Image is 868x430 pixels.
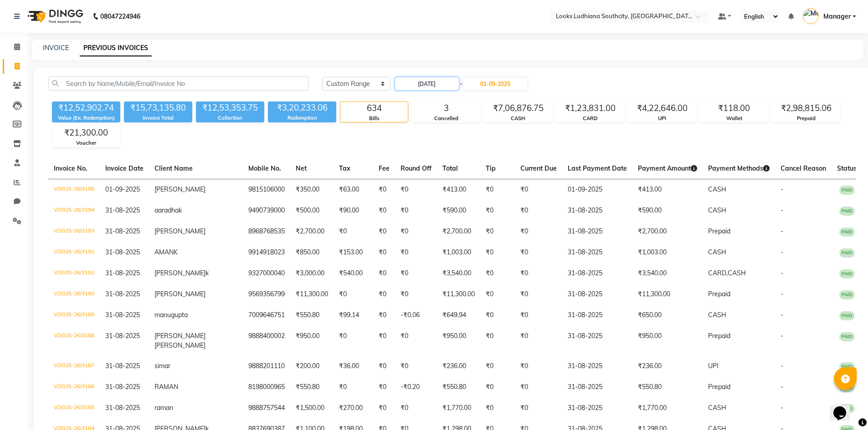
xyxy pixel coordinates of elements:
[105,206,140,214] span: 31-08-2025
[373,305,395,326] td: ₹0
[830,394,859,421] iframe: chat widget
[48,326,100,356] td: V/2025-26/3188
[105,227,140,235] span: 31-08-2025
[437,179,480,200] td: ₹413.00
[334,200,373,221] td: ₹90.00
[632,305,703,326] td: ₹650.00
[515,179,562,200] td: ₹0
[515,356,562,377] td: ₹0
[562,263,632,284] td: 31-08-2025
[412,102,480,115] div: 3
[43,44,69,52] a: INVOICE
[340,102,408,115] div: 634
[638,164,697,172] span: Payment Amount
[373,179,395,200] td: ₹0
[154,248,174,256] span: AMAN
[243,356,290,377] td: 9888201110
[373,200,395,221] td: ₹0
[334,377,373,398] td: ₹0
[373,398,395,419] td: ₹0
[290,242,334,263] td: ₹850.00
[839,269,855,278] span: PAID
[339,164,350,172] span: Tax
[708,404,726,412] span: CASH
[772,102,840,115] div: ₹2,98,815.06
[632,263,703,284] td: ₹3,540.00
[437,326,480,356] td: ₹950.00
[486,164,496,172] span: Tip
[437,263,480,284] td: ₹3,540.00
[708,248,726,256] span: CASH
[781,269,783,277] span: -
[562,200,632,221] td: 31-08-2025
[700,102,768,115] div: ₹118.00
[562,284,632,305] td: 31-08-2025
[781,290,783,298] span: -
[54,164,87,172] span: Invoice No.
[105,332,140,340] span: 31-08-2025
[248,164,281,172] span: Mobile No.
[781,248,783,256] span: -
[480,242,515,263] td: ₹0
[708,362,719,370] span: UPI
[290,263,334,284] td: ₹3,000.00
[243,326,290,356] td: 9888400002
[290,179,334,200] td: ₹350.00
[515,263,562,284] td: ₹0
[105,164,144,172] span: Invoice Date
[562,305,632,326] td: 31-08-2025
[395,326,437,356] td: ₹0
[334,326,373,356] td: ₹0
[243,179,290,200] td: 9815106000
[412,115,480,122] div: Cancelled
[562,221,632,242] td: 31-08-2025
[105,185,140,193] span: 01-09-2025
[268,101,336,114] div: ₹3,20,233.06
[480,179,515,200] td: ₹0
[334,263,373,284] td: ₹540.00
[480,284,515,305] td: ₹0
[154,227,205,235] span: [PERSON_NAME]
[334,221,373,242] td: ₹0
[628,102,696,115] div: ₹4,22,646.00
[437,356,480,377] td: ₹236.00
[296,164,307,172] span: Net
[632,221,703,242] td: ₹2,700.00
[781,164,826,172] span: Cancel Reason
[395,377,437,398] td: -₹0.20
[154,269,205,277] span: [PERSON_NAME]
[839,332,855,341] span: PAID
[480,356,515,377] td: ₹0
[515,221,562,242] td: ₹0
[395,356,437,377] td: ₹0
[334,242,373,263] td: ₹153.00
[154,404,173,412] span: raman
[480,398,515,419] td: ₹0
[839,228,855,237] span: PAID
[373,242,395,263] td: ₹0
[562,179,632,200] td: 01-09-2025
[515,305,562,326] td: ₹0
[334,284,373,305] td: ₹0
[437,377,480,398] td: ₹550.80
[708,164,770,172] span: Payment Methods
[48,242,100,263] td: V/2025-26/3192
[480,221,515,242] td: ₹0
[52,101,120,114] div: ₹12,52,902.74
[105,362,140,370] span: 31-08-2025
[437,284,480,305] td: ₹11,300.00
[708,383,730,391] span: Prepaid
[515,242,562,263] td: ₹0
[823,12,851,21] span: Manager
[395,179,437,200] td: ₹0
[243,377,290,398] td: 8198000965
[373,284,395,305] td: ₹0
[154,290,205,298] span: [PERSON_NAME]
[290,284,334,305] td: ₹11,300.00
[781,227,783,235] span: -
[562,326,632,356] td: 31-08-2025
[48,179,100,200] td: V/2025-26/3195
[290,326,334,356] td: ₹950.00
[105,383,140,391] span: 31-08-2025
[772,115,840,122] div: Prepaid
